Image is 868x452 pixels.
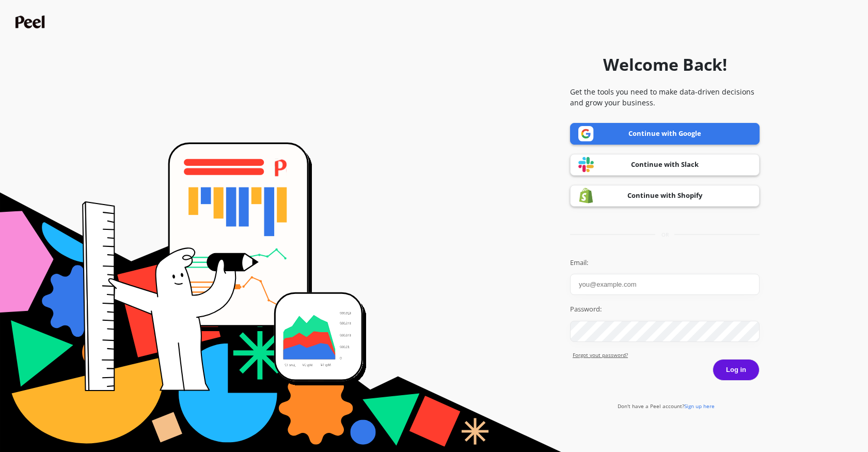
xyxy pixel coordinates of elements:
[578,188,594,204] img: Shopify logo
[618,402,715,410] a: Don't have a Peel account?Sign up here
[578,126,594,142] img: Google logo
[570,304,760,315] label: Password:
[570,258,760,268] label: Email:
[15,15,48,28] img: Peel
[570,123,760,145] a: Continue with Google
[578,157,594,173] img: Slack logo
[573,351,760,359] a: Forgot yout password?
[684,402,715,410] span: Sign up here
[570,274,760,295] input: you@example.com
[603,52,727,77] h1: Welcome Back!
[570,185,760,207] a: Continue with Shopify
[570,231,760,239] div: or
[713,359,760,381] button: Log in
[570,154,760,176] a: Continue with Slack
[570,86,760,108] p: Get the tools you need to make data-driven decisions and grow your business.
